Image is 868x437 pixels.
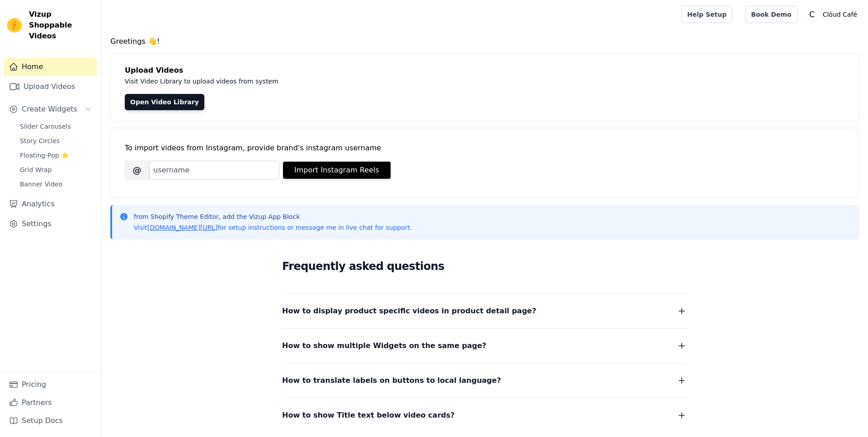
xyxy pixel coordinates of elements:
button: How to show multiple Widgets on the same page? [282,339,687,352]
span: Banner Video [20,180,62,189]
span: How to show Title text below video cards? [282,409,455,422]
a: Help Setup [681,6,732,23]
span: Create Widgets [22,104,77,115]
a: Home [4,58,97,76]
h4: Greetings 👋! [110,36,859,47]
button: Create Widgets [4,100,97,118]
a: Partners [4,394,97,412]
a: Setup Docs [4,412,97,430]
a: Pricing [4,376,97,394]
button: How to display product specific videos in product detail page? [282,305,687,317]
span: Slider Carousels [20,122,71,131]
a: Slider Carousels [14,120,97,133]
a: Story Circles [14,135,97,147]
span: Floating-Pop ⭐ [20,151,69,160]
input: username [149,161,279,180]
a: Banner Video [14,178,97,191]
p: Clöud Café [819,6,861,23]
a: Analytics [4,195,97,213]
a: Floating-Pop ⭐ [14,149,97,162]
span: @ [125,161,149,180]
a: [DOMAIN_NAME][URL] [147,224,218,231]
img: Vizup [7,18,22,33]
text: C [809,10,815,19]
button: Import Instagram Reels [283,162,391,179]
span: Vizup Shoppable Videos [29,9,94,42]
h4: Upload Videos [125,65,844,76]
span: How to show multiple Widgets on the same page? [282,339,486,352]
span: How to translate labels on buttons to local language? [282,374,501,387]
a: Settings [4,215,97,233]
span: Grid Wrap [20,165,52,174]
h2: Frequently asked questions [282,257,687,275]
span: Story Circles [20,136,60,145]
button: How to translate labels on buttons to local language? [282,374,687,387]
button: C Clöud Café [805,6,861,23]
p: from Shopify Theme Editor, add the Vizup App Block [134,212,412,221]
a: Book Demo [745,6,797,23]
a: Upload Videos [4,78,97,96]
span: How to display product specific videos in product detail page? [282,305,536,317]
button: How to show Title text below video cards? [282,409,687,422]
a: Open Video Library [125,94,204,110]
a: Grid Wrap [14,163,97,176]
div: To import videos from Instagram, provide brand's instagram username [125,143,844,153]
p: Visit for setup instructions or message me in live chat for support. [134,223,412,232]
p: Visit Video Library to upload videos from system [125,76,530,87]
